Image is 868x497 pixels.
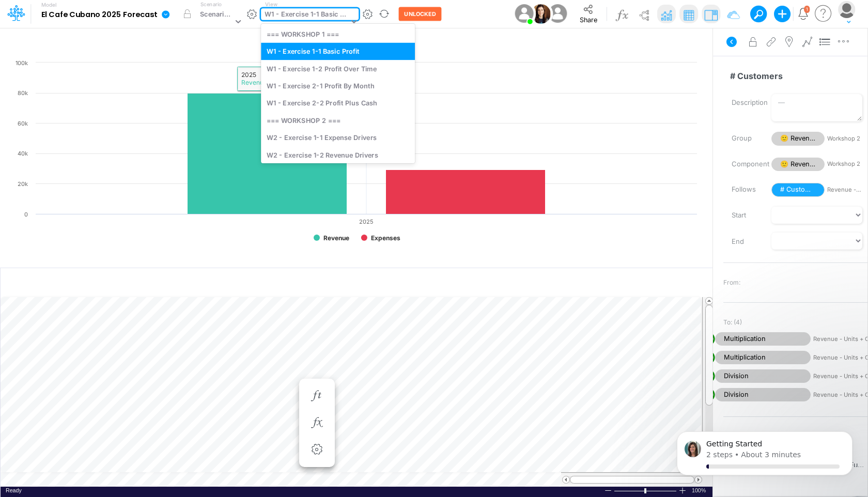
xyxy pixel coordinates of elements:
[797,8,809,20] a: Notifications
[261,112,415,129] div: === WORKSHOP 2 ===
[18,180,28,188] text: 20k
[265,9,348,21] div: W1 - Exercise 1-1 Basic Profit
[200,9,233,21] div: Scenario 1
[261,95,415,112] div: W1 - Exercise 2-2 Profit Plus Cash
[6,487,22,493] span: Ready
[723,66,861,86] input: — Node name —
[715,332,811,346] span: Multiplication
[531,4,551,24] img: User Image Icon
[771,183,825,197] span: # Customers
[715,388,811,402] span: Division
[265,1,277,8] label: View
[261,60,415,77] div: W1 - Exercise 1-2 Profit Over Time
[644,488,646,493] div: Zoom
[724,156,764,173] label: Component
[661,420,868,492] iframe: Intercom notifications message
[806,7,808,11] div: 1 unread items
[827,185,863,194] span: Revenue - Units + COGS
[41,2,57,8] label: Model
[715,369,811,383] span: Division
[827,134,863,143] span: Workshop 2
[261,77,415,94] div: W1 - Exercise 2-1 Profit By Month
[571,1,605,27] button: Share
[604,487,612,494] div: Zoom Out
[371,234,400,242] text: Expenses
[323,234,349,242] text: Revenue
[723,318,742,327] span: To: (4)
[399,7,442,21] button: UNLOCKED
[9,272,488,293] input: Type a title here
[41,10,158,20] b: El Cafe Cubano 2025 Forecast
[614,487,678,494] div: Zoom
[771,158,825,172] span: 🙂 Revenue - Units + COGS
[261,43,415,60] div: W1 - Exercise 1-1 Basic Profit
[261,129,415,146] div: W2 - Exercise 1-1 Expense Drivers
[513,2,536,25] img: User Image Icon
[724,181,764,198] label: Follows
[24,211,28,218] text: 0
[261,25,415,42] div: === WORKSHOP 1 ===
[261,146,415,163] div: W2 - Exercise 1-2 Revenue Drivers
[18,120,28,127] text: 60k
[723,278,740,287] span: From:
[546,2,569,25] img: User Image Icon
[580,15,597,23] span: Share
[359,218,374,225] text: 2025
[18,89,28,97] text: 80k
[724,130,764,147] label: Group
[6,487,22,494] div: In Ready mode
[18,150,28,157] text: 40k
[724,233,764,251] label: End
[9,32,602,53] input: Type a title here
[200,1,222,8] label: Scenario
[827,160,863,168] span: Workshop 2
[16,59,28,67] text: 100k
[715,351,811,365] span: Multiplication
[724,207,764,224] label: Start
[771,132,825,146] span: 🙂 Revenue - Units + COGS
[724,94,764,112] label: Description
